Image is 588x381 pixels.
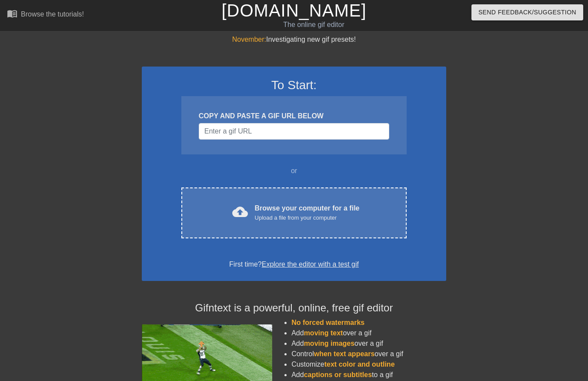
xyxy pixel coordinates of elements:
a: Explore the editor with a test gif [262,261,359,268]
a: [DOMAIN_NAME] [221,1,366,20]
span: moving text [304,329,343,337]
span: No forced watermarks [291,319,364,326]
div: COPY AND PASTE A GIF URL BELOW [199,111,389,121]
li: Add over a gif [291,328,446,338]
div: or [164,166,424,176]
div: Upload a file from your computer [255,214,360,222]
div: Browse the tutorials! [21,10,84,18]
span: November: [232,36,266,43]
a: Browse the tutorials! [7,8,84,22]
span: captions or subtitles [304,371,372,378]
span: Send Feedback/Suggestion [478,7,576,18]
span: moving images [304,340,354,347]
li: Control over a gif [291,349,446,359]
button: Send Feedback/Suggestion [471,4,583,20]
li: Add over a gif [291,338,446,349]
h3: To Start: [153,78,435,93]
span: menu_book [7,8,17,19]
span: cloud_upload [232,204,248,220]
li: Add to a gif [291,370,446,380]
li: Customize [291,359,446,370]
span: text color and outline [324,361,395,368]
input: Username [199,123,389,140]
div: The online gif editor [200,20,428,30]
font: Browse your computer for a file [255,204,360,212]
div: First time? [153,259,435,270]
span: when text appears [314,350,375,358]
div: Investigating new gif presets! [142,34,446,45]
h4: Gifntext is a powerful, online, free gif editor [142,302,446,314]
